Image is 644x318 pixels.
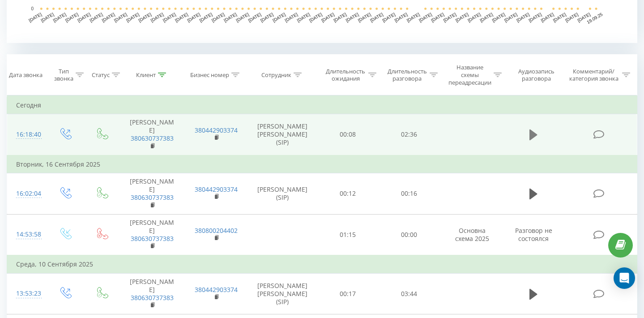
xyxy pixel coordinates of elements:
[28,12,43,23] text: [DATE]
[379,214,440,255] td: 00:00
[101,12,116,23] text: [DATE]
[479,12,494,23] text: [DATE]
[195,126,238,134] a: 380442903374
[430,12,445,23] text: [DATE]
[125,12,140,23] text: [DATE]
[528,12,542,23] text: [DATE]
[467,12,482,23] text: [DATE]
[120,114,184,155] td: [PERSON_NAME]
[174,12,189,23] text: [DATE]
[7,96,637,114] td: Сегодня
[120,214,184,255] td: [PERSON_NAME]
[586,12,604,25] text: 19.09.25
[40,12,55,23] text: [DATE]
[333,12,347,23] text: [DATE]
[260,12,274,23] text: [DATE]
[448,64,491,86] div: Название схемы переадресации
[357,12,372,23] text: [DATE]
[120,173,184,214] td: [PERSON_NAME]
[540,12,555,23] text: [DATE]
[54,68,73,83] div: Тип звонка
[455,12,469,23] text: [DATE]
[512,68,561,83] div: Аудиозапись разговора
[248,173,317,214] td: [PERSON_NAME] (SIP)
[138,12,153,23] text: [DATE]
[9,71,43,79] div: Дата звонка
[136,71,156,79] div: Клиент
[77,12,91,23] text: [DATE]
[317,214,378,255] td: 01:15
[7,155,637,173] td: Вторник, 16 Сентября 2025
[131,293,174,302] a: 380630737383
[120,273,184,314] td: [PERSON_NAME]
[516,12,530,23] text: [DATE]
[64,12,79,23] text: [DATE]
[248,114,317,155] td: [PERSON_NAME] [PERSON_NAME] (SIP)
[369,12,384,23] text: [DATE]
[284,12,299,23] text: [DATE]
[567,68,620,83] div: Комментарий/категория звонка
[418,12,433,23] text: [DATE]
[16,285,37,302] div: 13:53:23
[443,12,457,23] text: [DATE]
[515,226,552,243] span: Разговор не состоялся
[16,126,37,143] div: 16:18:40
[317,273,378,314] td: 00:17
[92,71,110,79] div: Статус
[552,12,567,23] text: [DATE]
[195,285,238,294] a: 380442903374
[317,114,378,155] td: 00:08
[272,12,286,23] text: [DATE]
[52,12,67,23] text: [DATE]
[379,273,440,314] td: 03:44
[503,12,518,23] text: [DATE]
[440,214,504,255] td: Основна схема 2025
[325,68,366,83] div: Длительность ожидания
[187,12,201,23] text: [DATE]
[614,267,635,289] div: Open Intercom Messenger
[190,71,229,79] div: Бизнес номер
[16,185,37,202] div: 16:02:04
[199,12,213,23] text: [DATE]
[131,234,174,243] a: 380630737383
[195,185,238,193] a: 380442903374
[247,12,262,23] text: [DATE]
[150,12,165,23] text: [DATE]
[16,226,37,243] div: 14:53:58
[379,173,440,214] td: 00:16
[381,12,396,23] text: [DATE]
[113,12,128,23] text: [DATE]
[296,12,311,23] text: [DATE]
[162,12,177,23] text: [DATE]
[576,12,591,23] text: [DATE]
[379,114,440,155] td: 02:36
[31,6,34,11] text: 0
[394,12,409,23] text: [DATE]
[131,193,174,202] a: 380630737383
[223,12,238,23] text: [DATE]
[320,12,335,23] text: [DATE]
[131,134,174,142] a: 380630737383
[248,273,317,314] td: [PERSON_NAME] [PERSON_NAME] (SIP)
[235,12,250,23] text: [DATE]
[308,12,323,23] text: [DATE]
[261,71,291,79] div: Сотрудник
[211,12,226,23] text: [DATE]
[387,68,428,83] div: Длительность разговора
[317,173,378,214] td: 00:12
[345,12,360,23] text: [DATE]
[491,12,506,23] text: [DATE]
[89,12,104,23] text: [DATE]
[7,255,637,273] td: Среда, 10 Сентября 2025
[406,12,421,23] text: [DATE]
[195,226,238,235] a: 380800204402
[564,12,579,23] text: [DATE]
